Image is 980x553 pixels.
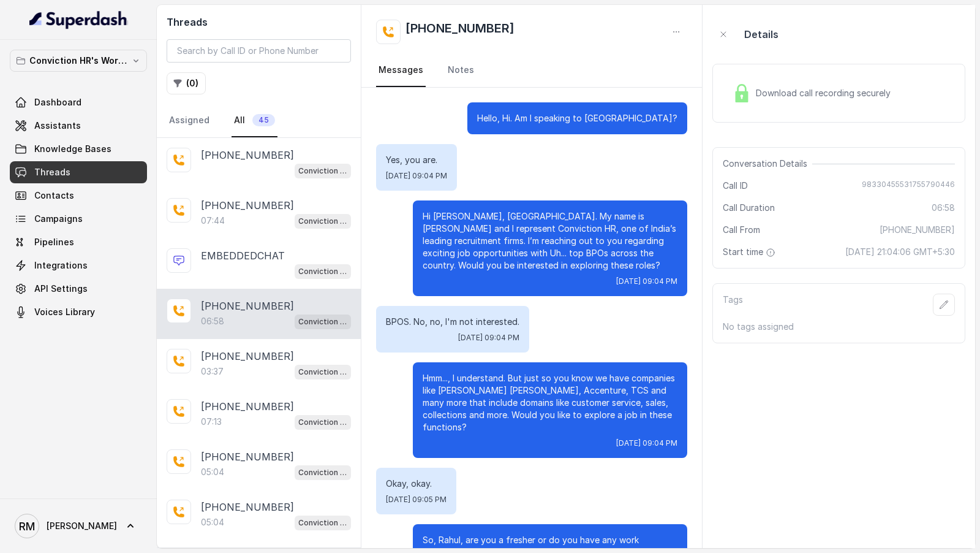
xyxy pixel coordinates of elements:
[376,54,426,87] a: Messages
[10,208,147,230] a: Campaigns
[201,148,294,162] p: [PHONE_NUMBER]
[10,185,147,207] a: Contacts
[386,171,447,181] span: [DATE] 09:04 PM
[733,84,751,102] img: Lock Icon
[232,104,277,137] a: All45
[10,138,147,160] a: Knowledge Bases
[458,333,519,343] span: [DATE] 09:04 PM
[29,10,128,29] img: light.svg
[477,112,677,124] p: Hello, Hi. Am I speaking to [GEOGRAPHIC_DATA]?
[386,495,447,505] span: [DATE] 09:05 PM
[616,438,677,448] span: [DATE] 09:04 PM
[10,161,147,183] a: Threads
[201,349,294,364] p: [PHONE_NUMBER]
[201,248,285,263] p: EMBEDDEDCHAT
[201,416,222,428] p: 07:13
[201,365,224,378] p: 03:37
[723,158,812,170] span: Conversation Details
[10,231,147,253] a: Pipelines
[201,215,225,227] p: 07:44
[405,20,514,44] h2: [PHONE_NUMBER]
[201,516,224,528] p: 05:04
[167,104,351,137] nav: Tabs
[201,500,294,514] p: [PHONE_NUMBER]
[298,467,347,479] p: Conviction HR Outbound Assistant
[10,91,147,113] a: Dashboard
[10,50,147,72] button: Conviction HR's Workspace
[167,39,351,63] input: Search by Call ID or Phone Number
[845,246,955,258] span: [DATE] 21:04:06 GMT+5:30
[201,449,294,464] p: [PHONE_NUMBER]
[298,265,347,278] p: Conviction HR Outbound Assistant
[744,27,778,42] p: Details
[932,202,955,214] span: 06:58
[862,180,955,192] span: 98330455531755790446
[880,224,955,236] span: [PHONE_NUMBER]
[201,299,294,313] p: [PHONE_NUMBER]
[298,316,347,328] p: Conviction HR Outbound Assistant
[167,15,351,29] h2: Threads
[298,215,347,227] p: Conviction HR Outbound Assistant
[167,104,212,137] a: Assigned
[723,294,743,316] p: Tags
[423,372,677,433] p: Hmm..., I understand. But just so you know we have companies like [PERSON_NAME] [PERSON_NAME], Ac...
[723,246,778,258] span: Start time
[445,54,477,87] a: Notes
[298,366,347,378] p: Conviction HR Outbound Assistant
[386,478,447,490] p: Okay, okay.
[29,53,127,68] p: Conviction HR's Workspace
[167,72,206,94] button: (0)
[298,165,347,177] p: Conviction HR Outbound Assistant
[298,517,347,529] p: Conviction HR Outbound Assistant
[201,399,294,414] p: [PHONE_NUMBER]
[298,416,347,429] p: Conviction HR Outbound Assistant
[201,466,224,478] p: 05:04
[723,202,775,214] span: Call Duration
[10,278,147,300] a: API Settings
[376,54,687,87] nav: Tabs
[252,114,275,126] span: 45
[10,254,147,276] a: Integrations
[201,198,294,213] p: [PHONE_NUMBER]
[616,276,677,286] span: [DATE] 09:04 PM
[10,509,147,543] a: [PERSON_NAME]
[386,316,519,328] p: BPOS. No, no, I'm not interested.
[723,180,748,192] span: Call ID
[386,154,447,166] p: Yes, you are.
[723,321,955,333] p: No tags assigned
[201,315,224,327] p: 06:58
[10,115,147,137] a: Assistants
[423,210,677,272] p: Hi [PERSON_NAME], [GEOGRAPHIC_DATA]. My name is [PERSON_NAME] and I represent Conviction HR, one ...
[723,224,760,236] span: Call From
[10,301,147,323] a: Voices Library
[756,87,895,99] span: Download call recording securely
